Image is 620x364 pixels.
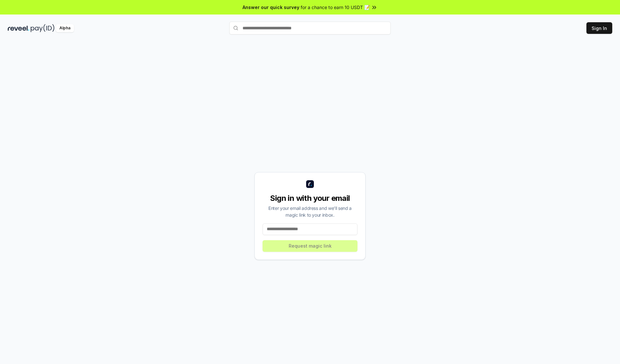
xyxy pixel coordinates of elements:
button: Sign In [586,22,612,34]
img: logo_small [306,180,314,188]
img: reveel_dark [8,24,29,32]
span: Answer our quick survey [243,4,299,11]
div: Enter your email address and we’ll send a magic link to your inbox. [263,205,357,218]
img: pay_id [31,24,55,32]
span: for a chance to earn 10 USDT 📝 [301,4,370,11]
div: Sign in with your email [263,193,357,203]
div: Alpha [56,24,74,32]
